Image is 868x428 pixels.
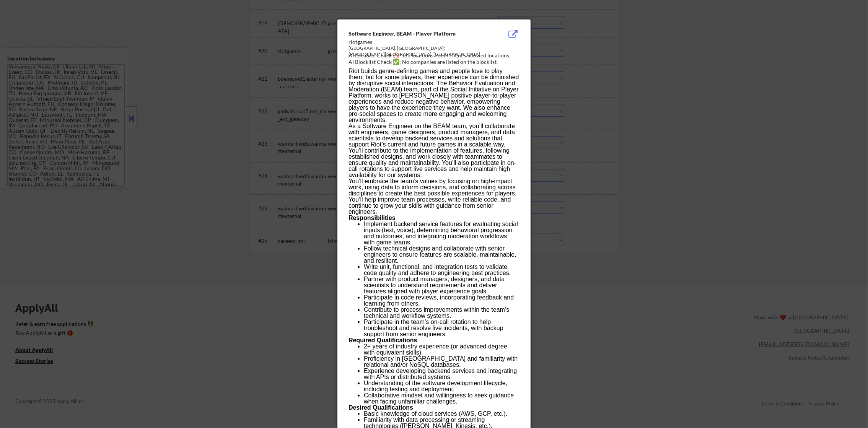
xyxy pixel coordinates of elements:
[349,38,481,46] div: riotgames
[364,221,519,246] li: Implement backend service features for evaluating social inputs (text, voice), determining behavi...
[364,356,519,368] li: Proficiency in [GEOGRAPHIC_DATA] and familiarity with relational and/or NoSQL databases.
[364,319,519,337] li: Participate in the team’s on-call rotation to help troubleshoot and resolve live incidents, with ...
[349,337,417,343] strong: Required Qualifications
[349,58,523,66] div: AI Blocklist Check ✅: No companies are listed on the blocklist.
[349,404,413,411] strong: Desired Qualifications
[364,246,519,264] li: Follow technical designs and collaborate with senior engineers to ensure features are scalable, m...
[364,343,519,356] li: 2+ years of industry experience (or advanced degree with equivalent skills).
[349,178,519,215] p: You’ll embrace the team’s values by focusing on high-impact work, using data to inform decisions,...
[349,215,396,221] strong: Responsibilities
[364,264,519,276] li: Write unit, functional, and integration tests to validate code quality and adhere to engineering ...
[364,295,519,307] li: Participate in code reviews, incorporating feedback and learning from others.
[349,123,519,178] p: As a Software Engineer on the BEAM team, you’ll collaborate with engineers, game designers, produ...
[364,380,519,392] li: Understanding of the software development lifecycle, including testing and deployment.
[364,307,519,319] li: Contribute to process improvements within the team’s technical and workflow systems.
[349,68,519,123] p: Riot builds genre-defining games and people love to play them, but for some players, their experi...
[364,368,519,380] li: Experience developing backend services and integrating with APIs or distributed systems.
[349,45,481,58] div: [GEOGRAPHIC_DATA], [GEOGRAPHIC_DATA]; [PERSON_NAME][GEOGRAPHIC_DATA], [GEOGRAPHIC_DATA]
[349,30,481,37] div: Software Engineer, BEAM - Player Platform
[364,392,519,405] li: Collaborative mindset and willingness to seek guidance when facing unfamiliar challenges.
[364,276,519,295] li: Partner with product managers, designers, and data scientists to understand requirements and deli...
[364,411,519,417] li: Basic knowledge of cloud services (AWS, GCP, etc.).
